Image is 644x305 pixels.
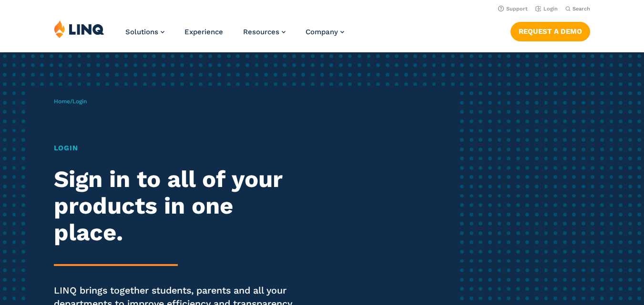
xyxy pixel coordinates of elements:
a: Solutions [125,28,164,36]
a: Login [535,6,558,12]
img: LINQ | K‑12 Software [54,20,104,38]
span: Login [72,98,87,105]
button: Open Search Bar [565,5,590,12]
a: Home [54,98,70,105]
span: Solutions [125,28,158,36]
h2: Sign in to all of your products in one place. [54,166,302,246]
a: Experience [184,28,223,36]
h1: Login [54,143,302,154]
nav: Button Navigation [511,20,590,41]
a: Company [306,28,344,36]
a: Resources [243,28,286,36]
a: Request a Demo [511,22,590,41]
span: Company [306,28,338,36]
span: Search [572,6,590,12]
a: Support [498,6,528,12]
span: / [54,98,87,105]
nav: Primary Navigation [125,20,344,51]
span: Resources [243,28,279,36]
